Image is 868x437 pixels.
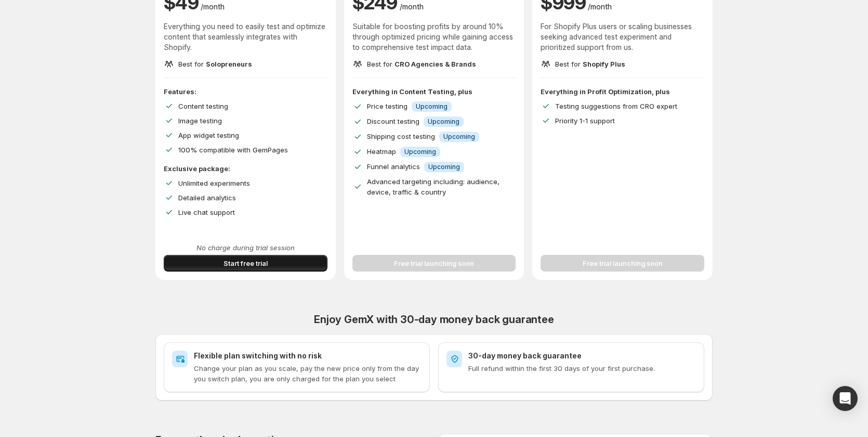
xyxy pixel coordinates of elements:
p: Best for [367,59,476,69]
p: Everything you need to easily test and optimize content that seamlessly integrates with Shopify. [164,21,327,53]
p: Features: [164,86,327,97]
p: Everything in Content Testing, plus [352,86,516,97]
span: Start free trial [223,258,268,268]
span: Unlimited experiments [178,179,250,187]
p: Change your plan as you scale, pay the new price only from the day you switch plan, you are only ... [194,363,422,384]
span: Shopify Plus [583,60,625,68]
p: Exclusive package: [164,163,327,174]
span: Upcoming [404,148,436,156]
span: 100% compatible with GemPages [178,146,288,154]
p: /month [400,2,424,12]
span: Discount testing [367,117,419,125]
span: Image testing [178,117,222,125]
p: /month [201,2,225,12]
p: Full refund within the first 30 days of your first purchase. [468,363,696,374]
p: Suitable for boosting profits by around 10% through optimized pricing while gaining access to com... [352,21,516,53]
p: Best for [178,59,252,69]
span: Priority 1-1 support [555,117,615,125]
span: Solopreneurs [206,60,252,68]
span: Content testing [178,102,228,110]
span: Upcoming [416,102,448,111]
span: Shipping cost testing [367,132,435,140]
span: App widget testing [178,131,239,139]
span: Heatmap [367,147,396,156]
span: Upcoming [428,163,460,171]
p: For Shopify Plus users or scaling businesses seeking advanced test experiment and prioritized sup... [541,21,704,53]
span: Detailed analytics [178,194,236,202]
h2: Flexible plan switching with no risk [194,351,422,361]
span: Upcoming [428,118,459,126]
span: Advanced targeting including: audience, device, traffic & country [367,177,499,196]
div: Open Intercom Messenger [833,386,858,411]
span: Price testing [367,102,407,110]
button: Start free trial [164,255,327,272]
span: Testing suggestions from CRO expert [555,102,677,110]
span: Upcoming [443,133,475,141]
span: Funnel analytics [367,162,420,171]
p: Best for [555,59,625,69]
p: /month [588,2,612,12]
p: No charge during trial session [164,242,327,253]
p: Everything in Profit Optimization, plus [541,86,704,97]
h2: Enjoy GemX with 30-day money back guarantee [155,313,713,326]
span: Live chat support [178,208,235,216]
h2: 30-day money back guarantee [468,351,696,361]
span: CRO Agencies & Brands [394,60,476,68]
